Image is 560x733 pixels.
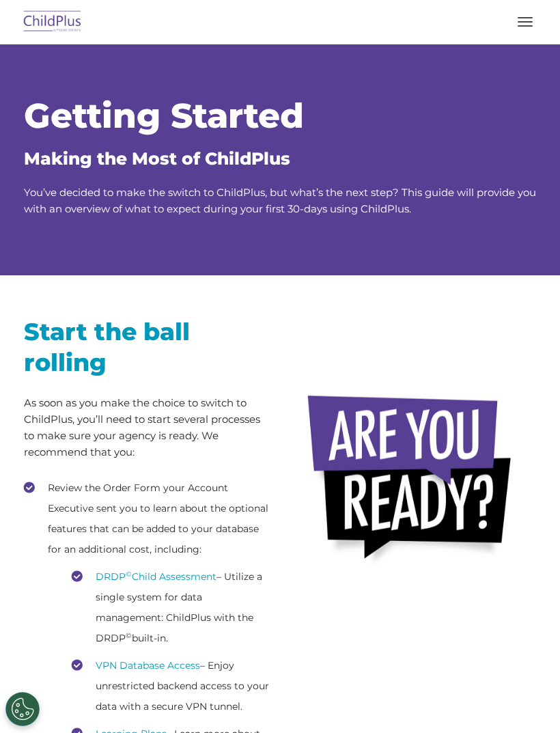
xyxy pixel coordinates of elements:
[126,570,132,579] sup: ©
[72,566,270,648] li: – Utilize a single system for data management: ChildPlus with the DRDP built-in.
[330,585,560,733] iframe: Chat Widget
[20,6,85,38] img: ChildPlus by Procare Solutions
[96,570,216,583] a: DRDP©Child Assessment
[126,631,132,640] sup: ©
[72,655,270,717] li: – Enjoy unrestricted backend access to your data with a secure VPN tunnel.
[96,659,200,672] a: VPN Database Access
[24,395,270,460] p: As soon as you make the choice to switch to ChildPlus, you’ll need to start several processes to ...
[24,186,536,215] span: You’ve decided to make the switch to ChildPlus, but what’s the next step? This guide will provide...
[24,95,304,137] span: Getting Started
[5,692,40,726] button: Cookies Settings
[24,316,270,378] h2: Start the ball rolling
[24,148,290,169] span: Making the Most of ChildPlus
[300,385,526,576] img: areyouready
